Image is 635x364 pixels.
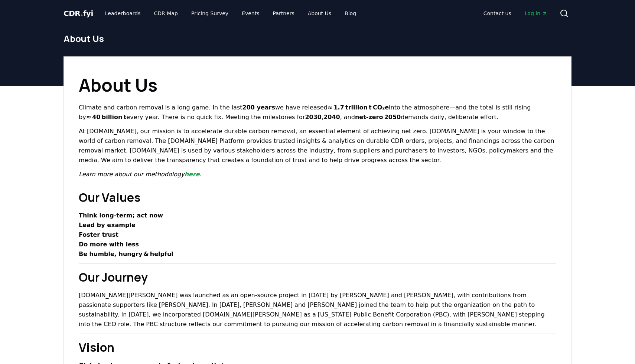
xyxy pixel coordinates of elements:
[79,127,556,165] p: At [DOMAIN_NAME], our mission is to accelerate durable carbon removal, an essential element of ac...
[242,104,275,111] strong: 200 years
[525,10,548,17] span: Log in
[148,7,184,20] a: CDR Map
[339,7,362,20] a: Blog
[519,7,554,20] a: Log in
[63,8,93,19] a: CDR.fyi
[79,212,163,219] strong: Think long‑term; act now
[328,104,389,111] strong: ≈ 1.7 trillion t CO₂e
[79,241,139,248] strong: Do more with less
[79,291,556,329] p: [DOMAIN_NAME][PERSON_NAME] was launched as an open-source project in [DATE] by [PERSON_NAME] and ...
[79,268,556,286] h2: Our Journey
[99,7,147,20] a: Leaderboards
[323,114,340,121] strong: 2040
[355,114,401,121] strong: net‑zero 2050
[185,171,200,178] a: here
[302,7,337,20] a: About Us
[79,72,556,98] h1: About Us
[79,338,556,356] h2: Vision
[478,7,554,20] nav: Main
[185,7,234,20] a: Pricing Survey
[79,103,556,122] p: Climate and carbon removal is a long game. In the last we have released into the atmosphere—and t...
[81,9,83,18] span: .
[79,171,202,178] em: Learn more about our methodology .
[63,33,571,45] h1: About Us
[79,250,173,258] strong: Be humble, hungry & helpful
[86,114,127,121] strong: ≈ 40 billion t
[236,7,265,20] a: Events
[267,7,300,20] a: Partners
[63,9,93,18] span: CDR fyi
[79,188,556,206] h2: Our Values
[305,114,322,121] strong: 2030
[99,7,362,20] nav: Main
[478,7,517,20] a: Contact us
[79,222,136,229] strong: Lead by example
[79,231,118,238] strong: Foster trust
